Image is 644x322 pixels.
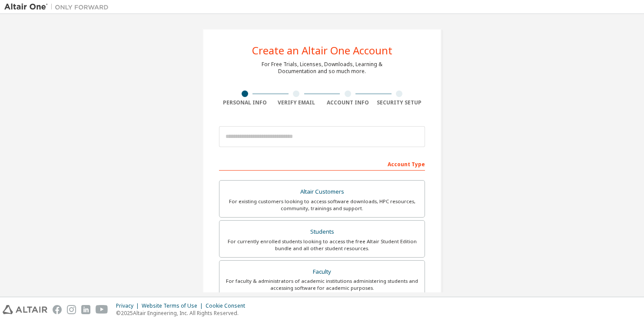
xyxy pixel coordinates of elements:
[262,61,382,75] div: For Free Trials, Licenses, Downloads, Learning & Documentation and so much more.
[219,157,425,171] div: Account Type
[96,305,108,314] img: youtube.svg
[206,302,250,309] div: Cookie Consent
[374,99,425,106] div: Security Setup
[219,99,271,106] div: Personal Info
[4,3,113,11] img: Altair One
[67,305,76,314] img: instagram.svg
[116,302,142,309] div: Privacy
[271,99,322,106] div: Verify Email
[225,238,419,252] div: For currently enrolled students looking to access the free Altair Student Edition bundle and all ...
[225,198,419,212] div: For existing customers looking to access software downloads, HPC resources, community, trainings ...
[322,99,374,106] div: Account Info
[225,186,419,198] div: Altair Customers
[81,305,90,314] img: linkedin.svg
[225,226,419,238] div: Students
[225,266,419,278] div: Faculty
[53,305,62,314] img: facebook.svg
[225,278,419,292] div: For faculty & administrators of academic institutions administering students and accessing softwa...
[116,309,250,317] p: © 2025 Altair Engineering, Inc. All Rights Reserved.
[3,305,47,314] img: altair_logo.svg
[142,302,206,309] div: Website Terms of Use
[252,45,392,56] div: Create an Altair One Account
